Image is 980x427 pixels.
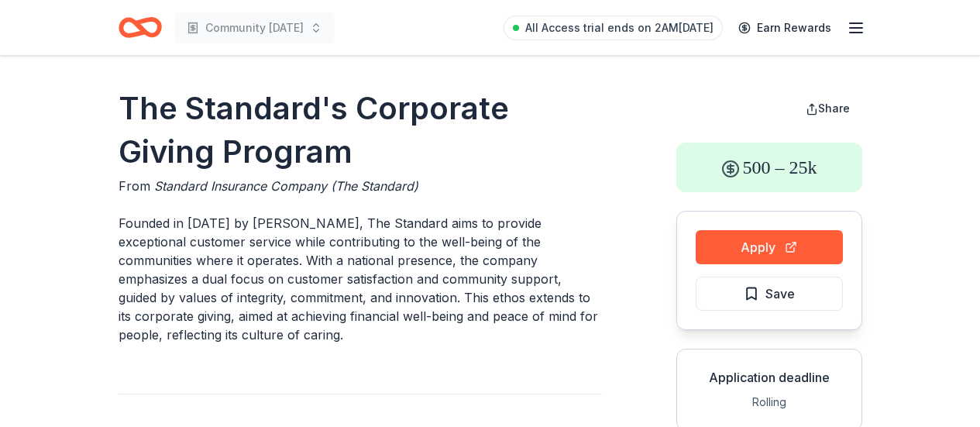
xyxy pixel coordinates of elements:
button: Save [696,277,843,311]
p: Founded in [DATE] by [PERSON_NAME], The Standard aims to provide exceptional customer service whi... [119,214,602,344]
span: Community [DATE] [205,19,304,37]
span: All Access trial ends on 2AM[DATE] [525,19,714,37]
span: Share [818,102,850,115]
div: From [119,177,602,195]
a: Earn Rewards [729,14,841,42]
button: Apply [696,230,843,264]
div: 500 – 25k [676,143,862,192]
div: Application deadline [689,368,849,387]
span: Standard Insurance Company (The Standard) [154,178,418,194]
a: Home [119,9,162,46]
span: Save [765,284,795,304]
a: All Access trial ends on 2AM[DATE] [504,15,723,40]
button: Share [793,93,862,124]
button: Community [DATE] [174,12,335,43]
div: Rolling [689,393,849,412]
h1: The Standard's Corporate Giving Program [119,87,602,174]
